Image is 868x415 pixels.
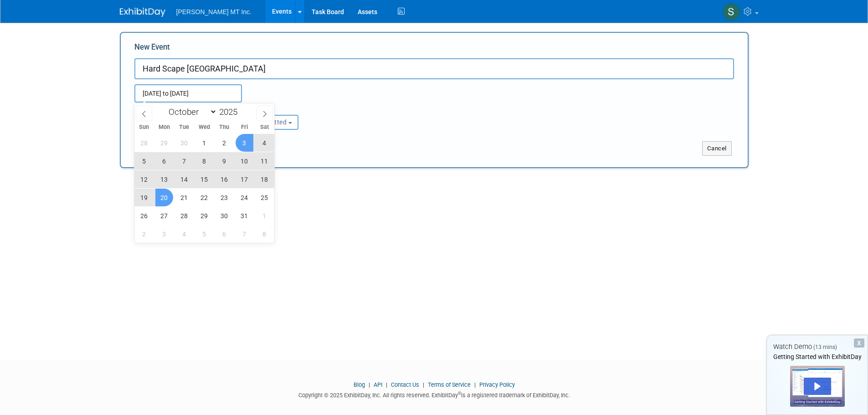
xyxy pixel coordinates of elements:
[236,189,253,206] span: October 24, 2025
[194,124,214,130] span: Wed
[134,84,242,102] input: Start Date - End Date
[134,124,154,130] span: Sun
[234,124,254,130] span: Fri
[134,42,170,56] label: New Event
[723,3,740,20] img: selena fisk
[155,189,173,206] span: October 20, 2025
[214,124,234,130] span: Thu
[256,170,273,188] span: October 18, 2025
[155,207,173,225] span: October 27, 2025
[120,8,165,17] img: ExhibitDay
[154,124,174,130] span: Mon
[216,170,233,188] span: October 16, 2025
[702,141,732,156] button: Cancel
[134,58,734,79] input: Name of Trade Show / Conference
[135,225,153,243] span: November 2, 2025
[195,152,213,170] span: October 8, 2025
[256,225,273,243] span: November 8, 2025
[175,189,193,206] span: October 21, 2025
[176,8,252,15] span: [PERSON_NAME] MT Inc.
[458,391,461,396] sup: ®
[216,225,233,243] span: November 6, 2025
[155,134,173,152] span: September 29, 2025
[195,170,213,188] span: October 15, 2025
[256,189,273,206] span: October 25, 2025
[813,344,837,350] span: (13 mins)
[366,381,372,388] span: |
[195,225,213,243] span: November 5, 2025
[472,381,478,388] span: |
[767,352,868,361] div: Getting Started with ExhibitDay
[236,207,253,225] span: October 31, 2025
[217,107,244,117] input: Year
[195,134,213,152] span: October 1, 2025
[175,225,193,243] span: November 4, 2025
[374,381,382,388] a: API
[421,381,426,388] span: |
[135,170,153,188] span: October 12, 2025
[254,124,274,130] span: Sat
[236,170,253,188] span: October 17, 2025
[135,152,153,170] span: October 5, 2025
[175,207,193,225] span: October 28, 2025
[216,207,233,225] span: October 30, 2025
[195,189,213,206] span: October 22, 2025
[236,225,253,243] span: November 7, 2025
[135,207,153,225] span: October 26, 2025
[256,134,273,152] span: October 4, 2025
[134,102,223,114] div: Attendance / Format:
[164,106,217,118] select: Month
[479,381,515,388] a: Privacy Policy
[804,378,831,395] div: Play
[216,152,233,170] span: October 9, 2025
[256,207,273,225] span: November 1, 2025
[236,152,253,170] span: October 10, 2025
[854,338,864,348] div: Dismiss
[155,225,173,243] span: November 3, 2025
[236,134,253,152] span: October 3, 2025
[135,189,153,206] span: October 19, 2025
[155,170,173,188] span: October 13, 2025
[175,170,193,188] span: October 14, 2025
[384,381,390,388] span: |
[175,152,193,170] span: October 7, 2025
[256,152,273,170] span: October 11, 2025
[216,134,233,152] span: October 2, 2025
[174,124,194,130] span: Tue
[236,102,325,114] div: Participation:
[216,189,233,206] span: October 23, 2025
[354,381,365,388] a: Blog
[155,152,173,170] span: October 6, 2025
[175,134,193,152] span: September 30, 2025
[767,342,868,352] div: Watch Demo
[135,134,153,152] span: September 28, 2025
[428,381,471,388] a: Terms of Service
[391,381,419,388] a: Contact Us
[195,207,213,225] span: October 29, 2025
